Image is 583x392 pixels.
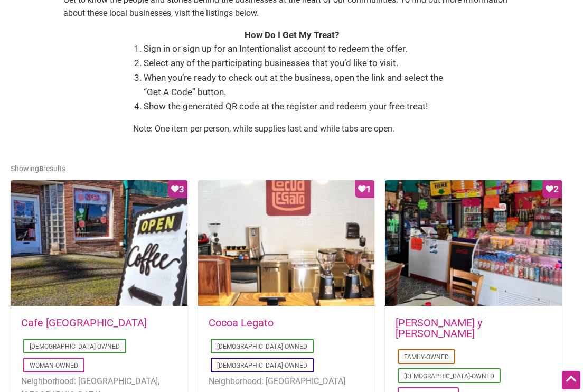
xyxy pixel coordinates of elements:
a: [DEMOGRAPHIC_DATA]-Owned [30,343,120,350]
strong: How Do I Get My Treat? [245,30,339,40]
a: Woman-Owned [30,362,78,369]
li: Neighborhood: [GEOGRAPHIC_DATA] [209,375,364,388]
a: Family-Owned [404,353,449,361]
a: [DEMOGRAPHIC_DATA]-Owned [404,372,494,380]
a: [DEMOGRAPHIC_DATA]-Owned [217,362,307,369]
a: Cocoa Legato [209,316,274,329]
a: Cafe [GEOGRAPHIC_DATA] [21,316,147,329]
li: Sign in or sign up for an Intentionalist account to redeem the offer. [144,42,450,56]
p: Note: One item per person, while supplies last and while tabs are open. [133,122,450,136]
li: When you’re ready to check out at the business, open the link and select the “Get A Code” button. [144,71,450,99]
a: [DEMOGRAPHIC_DATA]-Owned [217,343,307,350]
b: 8 [39,164,43,173]
li: Show the generated QR code at the register and redeem your free treat! [144,99,450,114]
div: Scroll Back to Top [562,371,580,389]
span: Showing results [11,164,65,173]
li: Select any of the participating businesses that you’d like to visit. [144,56,450,70]
a: [PERSON_NAME] y [PERSON_NAME] [396,316,482,340]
